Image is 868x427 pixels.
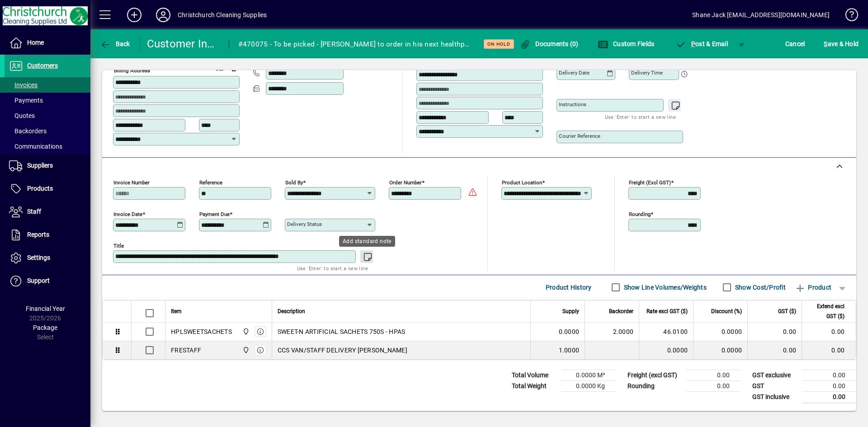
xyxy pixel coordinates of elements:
a: Products [5,178,90,200]
span: S [824,40,827,47]
mat-label: Rounding [629,211,651,217]
button: Product [790,279,836,296]
td: 0.0000 M³ [561,370,616,380]
td: GST inclusive [748,391,802,403]
a: Payments [5,93,90,108]
span: Item [171,306,182,316]
span: Suppliers [27,162,53,169]
button: Copy to Delivery address [227,61,242,75]
div: #470075 - To be picked - [PERSON_NAME] to order in his next healthpak purchase order [238,37,473,52]
span: Discount (%) [711,306,742,316]
a: View on map [213,60,227,75]
span: SWEET-N ARTIFICIAL SACHETS 750S - HPAS [278,327,406,336]
mat-hint: Use 'Enter' to start a new line [297,263,368,273]
div: Christchurch Cleaning Supplies [178,8,267,22]
span: 1.0000 [559,346,580,355]
mat-label: Invoice number [113,179,150,185]
button: Cancel [783,36,807,52]
span: Products [27,185,53,192]
span: Invoices [9,81,38,89]
span: 0.0000 [559,327,580,336]
span: Quotes [9,112,35,119]
td: 0.00 [802,323,856,341]
td: 0.00 [686,370,741,380]
span: P [691,40,695,47]
mat-label: Freight (excl GST) [629,179,671,185]
span: Reports [27,231,49,238]
a: Knowledge Base [839,2,857,31]
span: CCS VAN/STAFF DELIVERY [PERSON_NAME] [278,346,407,355]
mat-label: Delivery time [631,70,663,76]
td: GST [748,380,802,391]
a: Backorders [5,123,90,139]
button: Add [120,7,149,23]
div: Add standard note [339,236,395,247]
a: Communications [5,139,90,154]
div: Shane Jack [EMAIL_ADDRESS][DOMAIN_NAME] [692,8,830,22]
span: Support [27,277,50,284]
span: Settings [27,254,50,261]
mat-label: Delivery status [287,221,322,227]
span: ave & Hold [824,37,859,51]
td: 0.00 [802,380,856,391]
span: Staff [27,208,41,215]
mat-label: Reference [199,179,222,185]
label: Show Line Volumes/Weights [622,283,707,292]
mat-hint: Use 'Enter' to start a new line [605,112,676,122]
mat-label: Courier Reference [559,133,600,139]
button: Save & Hold [821,36,861,52]
span: Description [278,306,305,316]
mat-label: Invoice date [113,211,142,217]
span: Payments [9,97,43,104]
span: Cancel [785,37,805,51]
a: Invoices [5,77,90,93]
td: Total Weight [507,380,561,391]
mat-label: Delivery date [559,70,590,76]
span: Christchurch Cleaning Supplies Ltd [240,327,250,337]
span: Back [100,40,130,47]
td: Rounding [623,380,686,391]
a: Reports [5,224,90,246]
mat-label: Sold by [285,179,303,185]
td: 0.00 [747,341,802,359]
span: ost & Email [675,40,728,47]
div: 46.0100 [645,327,688,336]
button: Back [98,36,132,52]
button: Post & Email [671,36,732,52]
span: GST ($) [778,306,796,316]
app-page-header-button: Back [90,36,140,52]
span: Package [33,324,57,331]
span: Home [27,39,44,46]
button: Documents (0) [518,36,581,52]
span: Supply [562,306,579,316]
td: 0.00 [747,323,802,341]
td: 0.0000 Kg [561,380,616,391]
span: Christchurch Cleaning Supplies Ltd [240,345,250,355]
td: 0.00 [802,391,856,403]
mat-label: Instructions [559,101,586,108]
span: Extend excl GST ($) [807,301,844,321]
td: 0.00 [802,370,856,380]
span: Backorder [609,306,633,316]
button: Product History [542,279,595,296]
a: Support [5,270,90,292]
div: HPLSWEETSACHETS [171,327,232,336]
td: Freight (excl GST) [623,370,686,380]
td: 0.0000 [693,341,747,359]
td: 0.00 [686,380,741,391]
span: Backorders [9,127,47,135]
span: Customers [27,62,58,69]
div: FRESTAFF [171,346,201,355]
span: Product [795,280,831,295]
span: Custom Fields [598,40,655,47]
span: Rate excl GST ($) [646,306,688,316]
span: Financial Year [26,305,65,312]
span: Communications [9,143,62,150]
td: Total Volume [507,370,561,380]
a: Settings [5,247,90,269]
mat-label: Payment due [199,211,230,217]
td: 0.0000 [693,323,747,341]
mat-label: Title [113,242,124,249]
button: Custom Fields [595,36,657,52]
div: Customer Invoice [147,37,220,51]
